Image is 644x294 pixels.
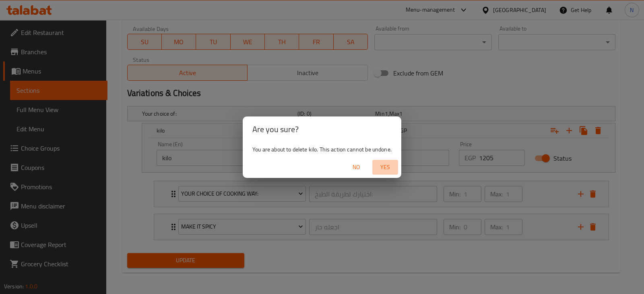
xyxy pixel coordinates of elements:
span: Yes [376,162,395,172]
span: No [347,162,366,172]
h2: Are you sure? [252,123,392,136]
button: Yes [372,160,398,175]
button: No [343,160,369,175]
div: You are about to delete kilo. This action cannot be undone. [243,142,401,157]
